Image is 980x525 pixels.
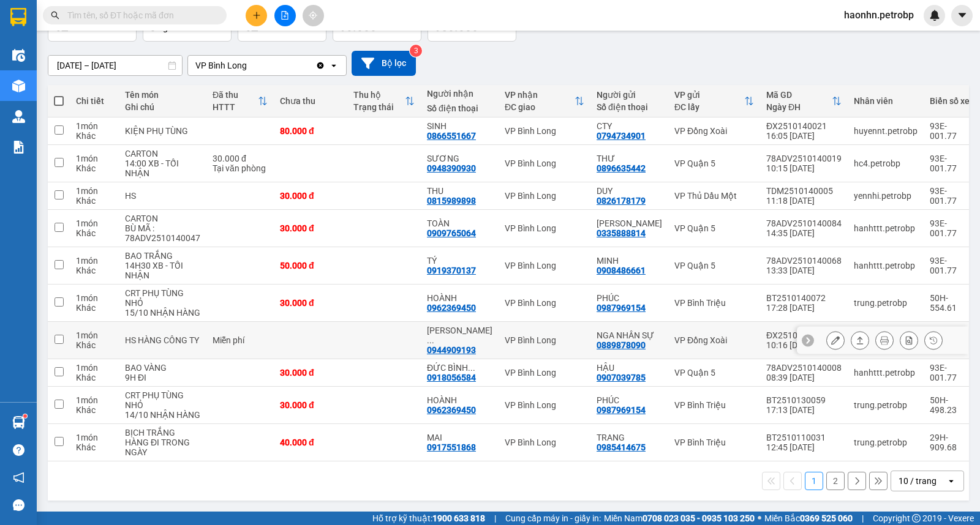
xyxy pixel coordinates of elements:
[597,442,646,452] div: 0985414675
[505,298,584,308] div: VP Bình Long
[674,298,754,308] div: VP Bình Triệu
[674,261,754,270] div: VP Quận 5
[427,163,476,173] div: 0948390930
[930,218,970,238] div: 93E-001.77
[76,218,113,228] div: 1 món
[125,428,200,437] div: BỊCH TRẮNG
[766,442,842,452] div: 12:45 [DATE]
[674,400,754,410] div: VP Bình Triệu
[930,293,970,313] div: 50H-554.61
[930,363,970,382] div: 93E-001.77
[427,335,434,345] span: ...
[309,11,317,20] span: aim
[51,11,59,20] span: search
[766,293,842,303] div: BT2510140072
[597,293,662,303] div: PHÚC
[854,96,918,106] div: Nhân viên
[427,345,476,355] div: 0944909193
[505,512,601,525] span: Cung cấp máy in - giấy in:
[766,363,842,373] div: 78ADV2510140008
[597,373,646,382] div: 0907039785
[805,472,823,490] button: 1
[76,186,113,196] div: 1 món
[329,61,339,70] svg: open
[427,186,492,196] div: THU
[125,102,200,112] div: Ghi chú
[505,437,584,447] div: VP Bình Long
[597,405,646,415] div: 0987969154
[280,400,341,410] div: 30.000 đ
[48,56,182,75] input: Select a date range.
[159,23,168,32] span: kg
[854,223,918,233] div: hanhttt.petrobp
[597,131,646,141] div: 0794734901
[427,89,492,99] div: Người nhận
[206,85,274,117] th: Toggle SortBy
[597,363,662,373] div: HẬU
[427,326,492,345] div: NGUYỄN QUỐC TOÀN
[244,19,258,34] span: 12
[76,340,113,350] div: Khác
[347,85,421,117] th: Toggle SortBy
[766,121,842,131] div: ĐX2510140021
[834,7,924,23] span: haonhn.petrobp
[76,405,113,415] div: Khác
[930,154,970,173] div: 93E-001.77
[76,330,113,340] div: 1 món
[125,223,200,243] div: BÙ MÃ : 78ADV2510140047
[76,303,113,313] div: Khác
[125,214,200,223] div: CARTON
[766,90,832,100] div: Mã GD
[125,158,200,178] div: 14:00 XB - TỐI NHẬN
[597,186,662,196] div: DUY
[597,218,662,228] div: ANH PHƯƠNG
[674,102,744,112] div: ĐC lấy
[13,444,24,456] span: question-circle
[854,298,918,308] div: trung.petrobp
[597,196,646,206] div: 0826178179
[260,23,277,32] span: món
[766,218,842,228] div: 78ADV2510140084
[427,266,476,275] div: 0919370137
[505,90,575,100] div: VP nhận
[12,110,25,123] img: warehouse-icon
[766,228,842,238] div: 14:35 [DATE]
[125,90,200,100] div: Tên món
[427,293,492,303] div: HOÀNH
[76,442,113,452] div: Khác
[930,256,970,275] div: 93E-001.77
[213,102,258,112] div: HTTT
[854,158,918,168] div: hc4.petrobp
[505,191,584,201] div: VP Bình Long
[505,223,584,233] div: VP Bình Long
[280,126,341,136] div: 80.000 đ
[766,405,842,415] div: 17:13 [DATE]
[766,163,842,173] div: 10:15 [DATE]
[674,158,754,168] div: VP Quận 5
[76,256,113,266] div: 1 món
[674,126,754,136] div: VP Đồng Xoài
[929,10,940,21] img: icon-new-feature
[280,223,341,233] div: 30.000 đ
[427,121,492,131] div: SINH
[76,363,113,373] div: 1 món
[505,102,575,112] div: ĐC giao
[125,390,200,410] div: CRT PHỤ TÙNG NHỎ
[597,433,662,442] div: TRANG
[76,395,113,405] div: 1 món
[248,59,249,72] input: Selected VP Bình Long.
[434,19,478,34] span: 380.000
[281,11,289,20] span: file-add
[280,368,341,378] div: 30.000 đ
[252,11,261,20] span: plus
[12,80,25,92] img: warehouse-icon
[760,85,848,117] th: Toggle SortBy
[125,126,200,136] div: KIỆN PHỤ TÙNG
[854,437,918,447] div: trung.petrobp
[246,5,267,26] button: plus
[854,400,918,410] div: trung.petrobp
[468,363,475,373] span: ...
[930,433,970,452] div: 29H-909.68
[125,410,200,420] div: 14/10 NHẬN HÀNG
[505,261,584,270] div: VP Bình Long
